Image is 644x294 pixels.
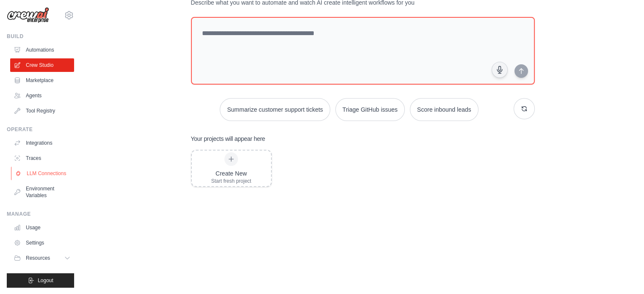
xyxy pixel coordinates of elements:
[602,253,644,294] iframe: Chat Widget
[335,98,405,121] button: Triage GitHub issues
[10,182,74,202] a: Environment Variables
[26,255,50,261] span: Resources
[492,62,508,78] button: Click to speak your automation idea
[7,211,74,217] div: Manage
[7,33,74,40] div: Build
[7,126,74,133] div: Operate
[410,98,478,121] button: Score inbound leads
[10,136,74,150] a: Integrations
[10,58,74,72] a: Crew Studio
[7,273,74,288] button: Logout
[10,236,74,250] a: Settings
[211,169,252,178] div: Create New
[514,98,535,119] button: Get new suggestions
[211,178,252,184] div: Start fresh project
[10,43,74,57] a: Automations
[10,74,74,87] a: Marketplace
[220,98,330,121] button: Summarize customer support tickets
[38,277,53,284] span: Logout
[191,135,265,143] h3: Your projects will appear here
[10,221,74,234] a: Usage
[7,7,49,23] img: Logo
[10,151,74,165] a: Traces
[11,167,75,180] a: LLM Connections
[10,104,74,118] a: Tool Registry
[10,251,74,265] button: Resources
[10,89,74,102] a: Agents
